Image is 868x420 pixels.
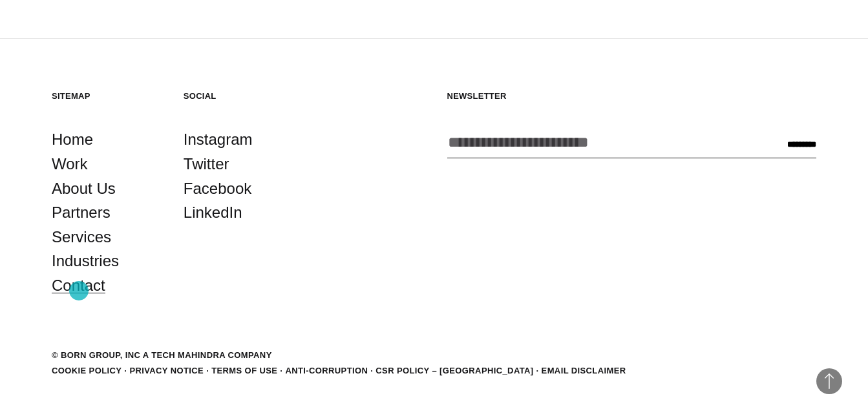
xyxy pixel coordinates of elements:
[52,90,158,101] h5: Sitemap
[816,368,842,394] button: Back to Top
[184,176,251,201] a: Facebook
[447,90,817,101] h5: Newsletter
[211,366,277,375] a: Terms of Use
[52,176,116,201] a: About Us
[542,366,626,375] a: Email Disclaimer
[52,152,88,176] a: Work
[52,249,119,273] a: Industries
[184,152,229,176] a: Twitter
[285,366,368,375] a: Anti-Corruption
[184,127,253,152] a: Instagram
[52,366,122,375] a: Cookie Policy
[376,366,533,375] a: CSR POLICY – [GEOGRAPHIC_DATA]
[52,225,111,249] a: Services
[52,127,93,152] a: Home
[52,273,105,298] a: Contact
[184,200,242,225] a: LinkedIn
[184,90,290,101] h5: Social
[52,349,272,362] div: © BORN GROUP, INC A Tech Mahindra Company
[52,200,111,225] a: Partners
[129,366,204,375] a: Privacy Notice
